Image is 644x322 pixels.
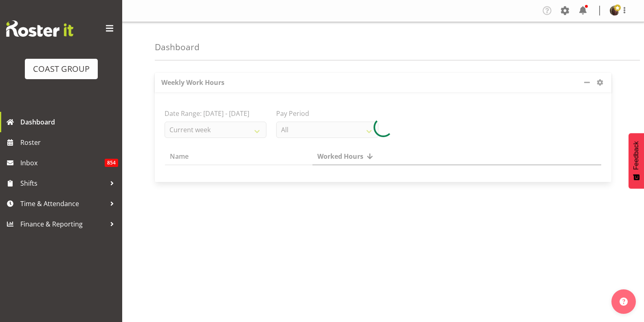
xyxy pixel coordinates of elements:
[20,177,106,189] span: Shifts
[20,157,105,169] span: Inbox
[155,42,200,52] h4: Dashboard
[20,218,106,230] span: Finance & Reporting
[33,63,90,75] div: COAST GROUP
[20,116,118,128] span: Dashboard
[629,133,644,189] button: Feedback - Show survey
[20,198,106,210] span: Time & Attendance
[20,136,118,149] span: Roster
[620,298,628,306] img: help-xxl-2.png
[105,159,118,167] span: 854
[6,20,73,37] img: Rosterit website logo
[610,6,620,16] img: dane-botherwayfe4591eb3472f9d4098efc7e1451176c.png
[633,141,640,170] span: Feedback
